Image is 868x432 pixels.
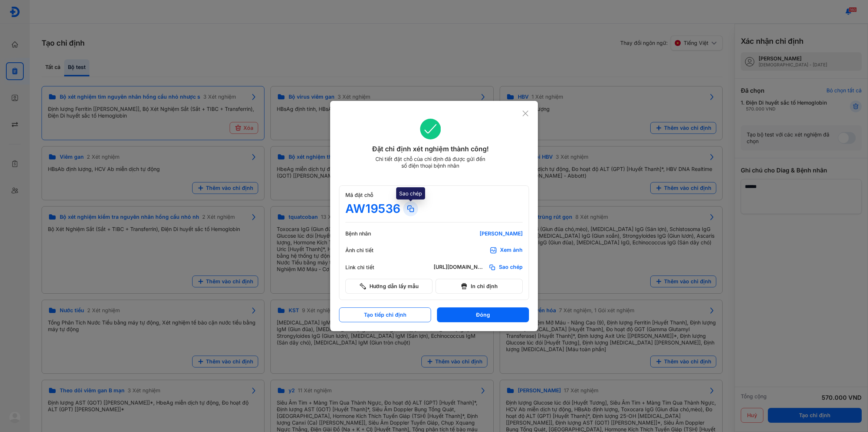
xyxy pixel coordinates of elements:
div: Bệnh nhân [345,230,390,237]
div: [PERSON_NAME] [434,230,523,237]
span: Sao chép [499,264,523,271]
div: AW19536 [345,201,400,216]
div: Mã đặt chỗ [345,192,523,198]
div: Ảnh chi tiết [345,247,390,254]
button: Tạo tiếp chỉ định [339,307,431,322]
div: Link chi tiết [345,264,390,271]
button: Hướng dẫn lấy mẫu [345,279,433,294]
button: In chỉ định [435,279,523,294]
div: Đặt chỉ định xét nghiệm thành công! [339,144,522,154]
div: Xem ảnh [500,247,523,254]
button: Đóng [437,307,529,322]
div: [URL][DOMAIN_NAME] [434,264,486,271]
div: Chi tiết đặt chỗ của chỉ định đã được gửi đến số điện thoại bệnh nhân [372,156,489,169]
